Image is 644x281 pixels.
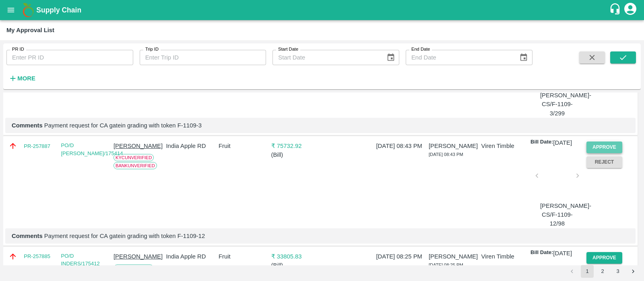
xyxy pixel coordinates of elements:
p: ( Bill ) [271,150,320,159]
b: Comments [12,122,43,129]
p: [DATE] 08:43 PM [376,142,425,150]
p: [PERSON_NAME] [429,252,478,261]
label: PR ID [12,46,24,53]
a: PO/D INDERS/175412 [61,253,100,267]
button: open drawer [2,1,20,19]
p: ₹ 33805.83 [271,252,320,261]
p: [PERSON_NAME] [114,142,163,150]
input: Start Date [272,50,380,65]
p: Payment request for CA gatein grading with token F-1109-3 [12,121,629,130]
button: Go to page 3 [611,265,624,278]
button: More [6,72,37,85]
button: Approve [586,252,623,264]
p: [PERSON_NAME] [429,142,478,150]
p: Viren Timble [481,142,530,150]
label: Trip ID [145,46,159,53]
a: PR-257885 [24,252,50,260]
p: [PERSON_NAME]-CS/F-1109-3/299 [540,91,574,118]
div: customer-support [609,3,623,17]
label: End Date [411,46,430,53]
p: Bill Date: [530,249,553,258]
div: My Approval List [6,25,54,35]
a: PR-257887 [24,142,50,150]
p: Fruit [219,252,268,261]
button: Reject [586,156,623,168]
b: Comments [12,233,43,239]
button: Choose date [516,50,531,65]
p: Payment request for CA gatein grading with token F-1109-12 [12,232,629,240]
p: ₹ 75732.92 [271,142,320,150]
p: [PERSON_NAME] [114,252,163,261]
input: Enter Trip ID [140,50,266,65]
p: Bill Date: [530,138,553,147]
a: PO/D [PERSON_NAME]/175414 [61,142,123,156]
button: Go to next page [627,265,640,278]
input: Enter PR ID [6,50,133,65]
p: India Apple RD [166,252,215,261]
p: [DATE] [553,249,572,258]
div: account of current user [623,2,638,18]
p: India Apple RD [166,142,215,150]
span: Bank Unverified [114,162,157,169]
input: End Date [406,50,513,65]
nav: pagination navigation [564,265,641,278]
button: Choose date [383,50,398,65]
span: [DATE] 08:25 PM [429,263,463,267]
strong: More [17,75,35,82]
p: [DATE] [553,138,572,147]
span: KYC Unverified [114,154,154,161]
label: Start Date [278,46,298,53]
p: ( Bill ) [271,261,320,270]
button: page 1 [581,265,594,278]
p: [DATE] 08:25 PM [376,252,425,261]
a: Supply Chain [36,4,609,16]
p: Fruit [219,142,268,150]
b: Supply Chain [36,6,81,14]
button: Go to page 2 [596,265,609,278]
p: [PERSON_NAME]-CS/F-1109-12/98 [540,201,574,228]
img: logo [20,2,36,18]
span: [DATE] 08:43 PM [429,152,463,157]
button: Approve [586,142,623,153]
p: Viren Timble [481,252,530,261]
